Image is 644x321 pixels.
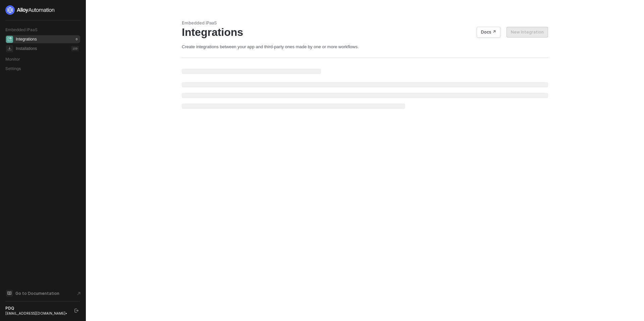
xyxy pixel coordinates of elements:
button: Docs ↗ [477,27,500,38]
div: Create integrations between your app and third-party ones made by one or more workflows. [182,44,548,50]
div: 0 [74,37,79,42]
button: New Integration [506,27,548,38]
div: Integrations [16,37,37,42]
span: Monitor [5,57,20,62]
div: PDQ [5,306,68,311]
span: documentation [6,290,13,297]
span: Go to Documentation [15,291,59,296]
div: Docs ↗ [481,29,496,35]
span: document-arrow [75,290,82,297]
div: Embedded iPaaS [182,20,548,26]
span: Settings [5,66,21,71]
div: Integrations [182,26,548,39]
span: Embedded iPaaS [5,27,38,32]
div: 109 [71,46,79,51]
a: logo [5,5,80,15]
div: Installations [16,46,37,52]
a: Knowledge Base [5,289,80,297]
div: [EMAIL_ADDRESS][DOMAIN_NAME] • [5,311,68,316]
span: installations [6,45,13,52]
img: logo [5,5,55,15]
span: logout [74,309,78,313]
span: integrations [6,36,13,43]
